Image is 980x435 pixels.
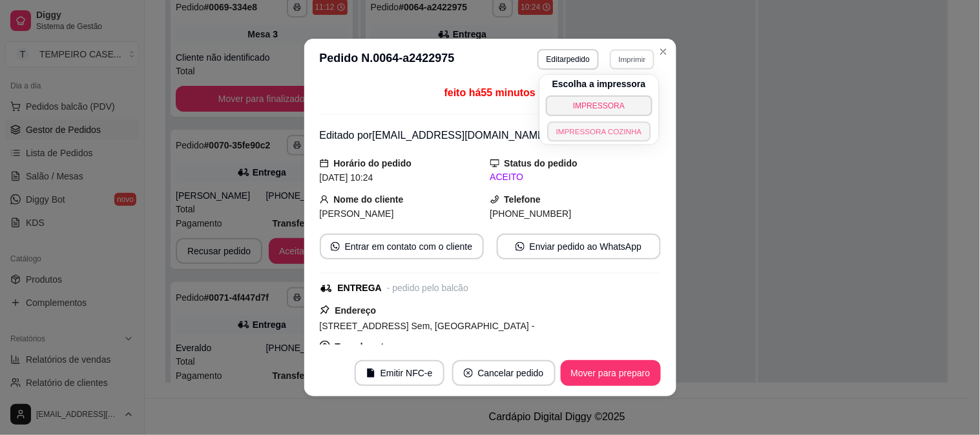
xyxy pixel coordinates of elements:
[547,121,651,141] button: IMPRESSORA COZINHA
[561,360,661,386] button: Mover para preparo
[444,87,536,98] span: feito há 55 minutos
[320,208,394,219] span: [PERSON_NAME]
[490,170,661,184] div: ACEITO
[331,242,340,251] span: whats-app
[320,49,455,70] h3: Pedido N. 0064-a2422975
[320,341,330,351] span: dollar
[387,281,468,295] div: - pedido pelo balcão
[320,321,535,331] span: [STREET_ADDRESS] Sem, [GEOGRAPHIC_DATA] -
[334,158,412,168] strong: Horário do pedido
[490,159,499,168] span: desktop
[505,158,578,168] strong: Status do pedido
[320,159,329,168] span: calendar
[320,234,484,259] button: whats-appEntrar em contato com o cliente
[516,242,525,251] span: whats-app
[320,305,330,315] span: pushpin
[653,41,674,62] button: Close
[497,234,661,259] button: whats-appEnviar pedido ao WhatsApp
[335,305,377,316] strong: Endereço
[320,172,373,183] span: [DATE] 10:24
[452,360,556,386] button: close-circleCancelar pedido
[334,194,404,205] strong: Nome do cliente
[355,360,444,386] button: fileEmitir NFC-e
[490,208,572,219] span: [PHONE_NUMBER]
[490,195,499,204] span: phone
[537,49,599,70] button: Editarpedido
[320,130,548,141] span: Editado por [EMAIL_ADDRESS][DOMAIN_NAME]
[366,369,375,378] span: file
[610,49,654,69] button: Imprimir
[338,281,382,295] div: ENTREGA
[335,341,404,352] strong: Taxa de entrega
[320,195,329,204] span: user
[464,369,473,378] span: close-circle
[546,96,652,116] button: IMPRESSORA
[505,194,541,205] strong: Telefone
[552,77,646,90] h4: Escolha a impressora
